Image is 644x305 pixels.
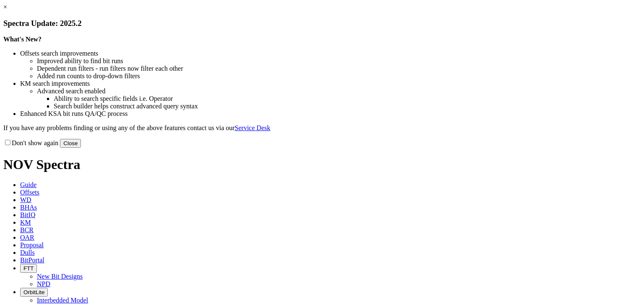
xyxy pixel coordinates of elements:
[37,65,641,72] li: Dependent run filters - run filters now filter each other
[235,124,270,131] a: Service Desk
[20,110,641,118] li: Enhanced KSA bit runs QA/QC process
[23,265,34,272] span: FTT
[20,256,44,264] span: BitPortal
[20,181,36,188] span: Guide
[23,289,44,295] span: OrbitLite
[3,157,641,172] h1: NOV Spectra
[37,57,641,65] li: Improved ability to find bit runs
[37,87,641,95] li: Advanced search enabled
[3,19,641,28] h3: Spectra Update: 2025.2
[3,36,42,43] strong: What's New?
[20,204,37,211] span: BHAs
[54,95,641,103] li: Ability to search specific fields i.e. Operator
[20,211,35,218] span: BitIQ
[37,72,641,80] li: Added run counts to drop-down filters
[20,219,31,226] span: KM
[54,103,641,110] li: Search builder helps construct advanced query syntax
[20,241,44,249] span: Proposal
[20,234,34,241] span: OAR
[37,273,83,280] a: New Bit Designs
[37,280,50,287] a: NPD
[20,80,641,87] li: KM search improvements
[60,139,81,148] button: Close
[20,249,35,256] span: Dulls
[3,139,58,146] label: Don't show again
[20,196,31,203] span: WD
[3,124,641,132] p: If you have any problems finding or using any of the above features contact us via our
[37,297,88,304] a: Interbedded Model
[20,189,39,196] span: Offsets
[5,140,10,145] input: Don't show again
[20,50,641,57] li: Offsets search improvements
[20,226,34,233] span: BCR
[3,3,7,10] a: ×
